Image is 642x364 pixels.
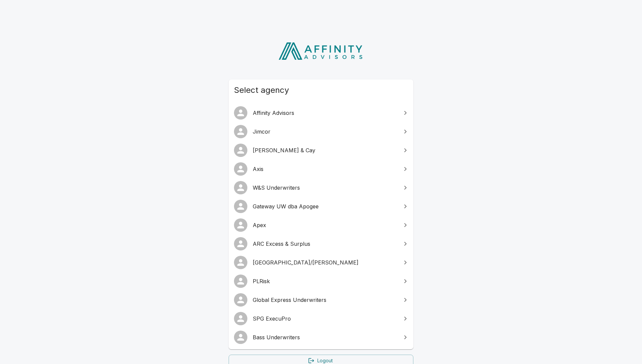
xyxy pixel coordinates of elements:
span: Apex [253,221,397,229]
a: PLRisk [229,272,413,291]
span: Affinity Advisors [253,109,397,117]
a: Jimcor [229,122,413,141]
a: Gateway UW dba Apogee [229,197,413,216]
span: W&S Underwriters [253,184,397,192]
span: Bass Underwriters [253,333,397,341]
a: [GEOGRAPHIC_DATA]/[PERSON_NAME] [229,253,413,272]
a: [PERSON_NAME] & Cay [229,141,413,160]
a: Apex [229,216,413,234]
span: Select agency [234,85,408,96]
span: [GEOGRAPHIC_DATA]/[PERSON_NAME] [253,258,397,266]
img: Affinity Advisors Logo [273,40,369,62]
a: SPG ExecuPro [229,309,413,328]
span: Axis [253,165,397,173]
span: Jimcor [253,128,397,136]
a: ARC Excess & Surplus [229,234,413,253]
a: W&S Underwriters [229,178,413,197]
a: Global Express Underwriters [229,291,413,309]
a: Bass Underwriters [229,328,413,347]
span: ARC Excess & Surplus [253,240,397,248]
a: Axis [229,160,413,178]
span: [PERSON_NAME] & Cay [253,146,397,154]
span: PLRisk [253,277,397,285]
a: Affinity Advisors [229,104,413,122]
span: Global Express Underwriters [253,296,397,304]
span: Gateway UW dba Apogee [253,202,397,210]
span: SPG ExecuPro [253,315,397,323]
